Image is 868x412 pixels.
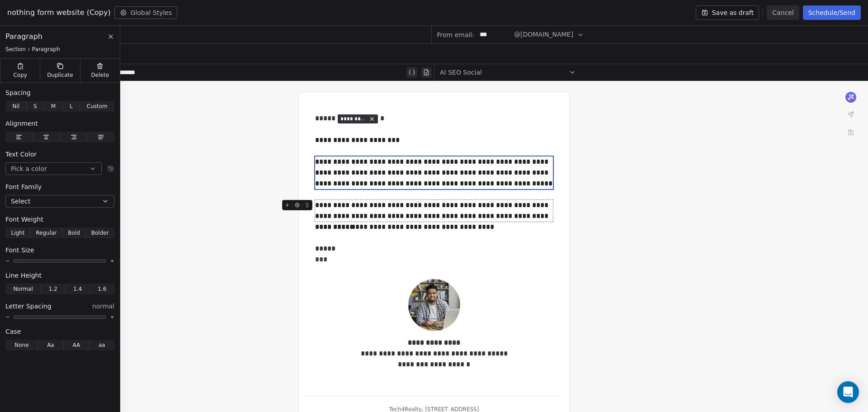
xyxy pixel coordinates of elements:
[114,6,178,19] button: Global Styles
[68,229,80,237] span: Bold
[49,285,57,293] span: 1.2
[5,119,38,128] span: Alignment
[51,102,56,110] span: M
[98,285,106,293] span: 1.6
[87,102,108,110] span: Custom
[47,341,54,349] span: Aa
[5,302,52,311] span: Letter Spacing
[12,102,19,110] span: Nil
[5,150,37,159] span: Text Color
[13,285,33,293] span: Normal
[47,71,73,79] span: Duplicate
[99,341,105,349] span: aa
[5,271,42,280] span: Line Height
[5,162,102,175] button: Pick a color
[5,327,21,336] span: Case
[91,71,109,79] span: Delete
[11,197,30,206] span: Select
[5,246,34,255] span: Font Size
[5,31,42,42] span: Paragraph
[837,381,859,403] div: Open Intercom Messenger
[91,229,109,237] span: Bolder
[92,302,114,311] span: normal
[514,30,573,39] span: @[DOMAIN_NAME]
[696,5,759,20] button: Save as draft
[72,341,80,349] span: AA
[73,285,82,293] span: 1.4
[5,182,42,191] span: Font Family
[32,46,60,53] span: Paragraph
[33,102,37,110] span: S
[437,30,474,39] span: From email:
[11,229,24,237] span: Light
[70,102,73,110] span: L
[7,7,111,18] span: nothing form website (Copy)
[5,215,43,224] span: Font Weight
[5,46,26,53] span: Section
[13,71,27,79] span: Copy
[36,229,57,237] span: Regular
[767,5,799,20] button: Cancel
[803,5,861,20] button: Schedule/Send
[14,341,28,349] span: None
[5,88,31,97] span: Spacing
[440,68,482,77] span: AI SEO Social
